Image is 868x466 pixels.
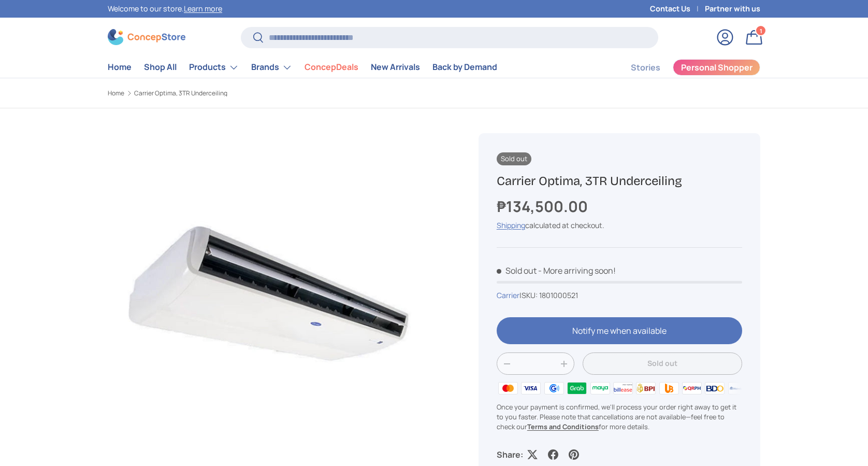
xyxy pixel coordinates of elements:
[497,152,531,165] span: Sold out
[727,380,749,396] img: metrobank
[539,290,578,300] span: 1801000521
[305,57,358,77] a: ConcepDeals
[681,380,703,396] img: qrph
[588,380,611,396] img: maya
[538,265,616,276] p: - More arriving soon!
[108,29,185,45] img: ConcepStore
[184,4,222,13] a: Learn more
[612,380,634,396] img: billease
[519,290,578,300] span: |
[497,265,537,276] span: Sold out
[183,57,245,78] summary: Products
[673,59,760,76] a: Personal Shopper
[497,448,523,461] p: Share:
[760,26,762,34] span: 1
[703,380,726,396] img: bdo
[108,133,429,455] media-gallery: Gallery Viewer
[108,57,497,78] nav: Primary
[497,196,590,217] strong: ₱134,500.00
[543,380,566,396] img: gcash
[108,89,454,98] nav: Breadcrumbs
[681,63,753,72] span: Personal Shopper
[497,220,525,230] a: Shipping
[497,380,519,396] img: master
[705,3,760,15] a: Partner with us
[566,380,588,396] img: grabpay
[606,57,760,78] nav: Secondary
[245,57,298,78] summary: Brands
[497,220,742,231] div: calculated at checkout.
[108,3,222,15] p: Welcome to our store.
[650,3,705,15] a: Contact Us
[108,90,124,96] a: Home
[657,380,680,396] img: ubp
[522,290,538,300] span: SKU:
[251,57,292,78] a: Brands
[583,352,742,375] button: Sold out
[432,57,497,77] a: Back by Demand
[189,57,239,78] a: Products
[371,57,420,77] a: New Arrivals
[634,380,657,396] img: bpi
[134,90,227,96] a: Carrier Optima, 3TR Underceiling
[144,57,177,77] a: Shop All
[631,58,660,78] a: Stories
[108,57,132,77] a: Home
[497,290,519,300] a: Carrier
[527,422,599,431] a: Terms and Conditions
[497,402,742,432] p: Once your payment is confirmed, we'll process your order right away to get it to you faster. Plea...
[519,380,542,396] img: visa
[497,173,742,189] h1: Carrier Optima, 3TR Underceiling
